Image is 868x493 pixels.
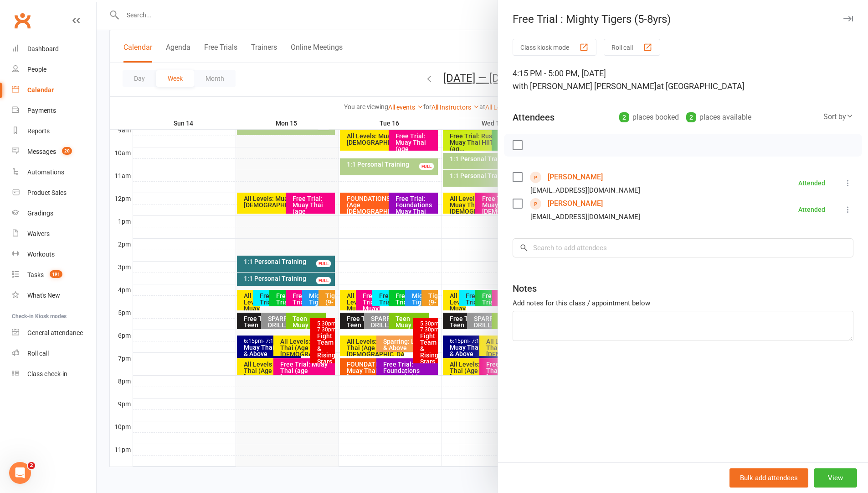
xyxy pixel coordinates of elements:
[12,244,96,265] a: Workouts
[513,39,596,56] button: Class kiosk mode
[513,81,657,91] span: with [PERSON_NAME] [PERSON_NAME]
[619,112,629,122] div: 2
[11,9,34,32] a: Clubworx
[28,462,35,469] span: 2
[530,211,640,223] div: [EMAIL_ADDRESS][DOMAIN_NAME]
[27,271,44,278] div: Tasks
[12,100,96,121] a: Payments
[27,127,50,135] div: Reports
[686,111,751,124] div: places available
[12,364,96,384] a: Class kiosk mode
[729,468,808,488] button: Bulk add attendees
[27,292,60,299] div: What's New
[27,210,53,217] div: Gradings
[513,282,537,295] div: Notes
[27,370,67,378] div: Class check-in
[27,107,56,114] div: Payments
[27,45,59,52] div: Dashboard
[548,170,603,184] a: [PERSON_NAME]
[27,350,49,357] div: Roll call
[12,183,96,203] a: Product Sales
[12,162,96,183] a: Automations
[12,80,96,100] a: Calendar
[27,251,55,258] div: Workouts
[50,270,62,278] span: 191
[27,189,67,196] div: Product Sales
[798,180,825,186] div: Attended
[12,59,96,80] a: People
[823,111,853,123] div: Sort by
[27,86,54,94] div: Calendar
[12,323,96,343] a: General attendance kiosk mode
[530,184,640,196] div: [EMAIL_ADDRESS][DOMAIN_NAME]
[12,142,96,162] a: Messages 20
[27,148,56,155] div: Messages
[12,121,96,142] a: Reports
[9,462,31,484] iframe: Intercom live chat
[12,265,96,285] a: Tasks 191
[513,111,555,124] div: Attendees
[12,285,96,306] a: What's New
[12,39,96,59] a: Dashboard
[498,13,868,26] div: Free Trial : Mighty Tigers (5-8yrs)
[814,468,857,488] button: View
[619,111,679,124] div: places booked
[27,66,46,73] div: People
[27,168,64,176] div: Automations
[27,230,50,237] div: Waivers
[513,67,853,93] div: 4:15 PM - 5:00 PM, [DATE]
[548,196,603,211] a: [PERSON_NAME]
[27,329,83,336] div: General attendance
[12,343,96,364] a: Roll call
[12,224,96,244] a: Waivers
[657,81,745,91] span: at [GEOGRAPHIC_DATA]
[604,39,660,56] button: Roll call
[686,112,696,122] div: 2
[798,206,825,213] div: Attended
[513,238,853,257] input: Search to add attendees
[12,203,96,224] a: Gradings
[62,147,72,155] span: 20
[513,298,853,309] div: Add notes for this class / appointment below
